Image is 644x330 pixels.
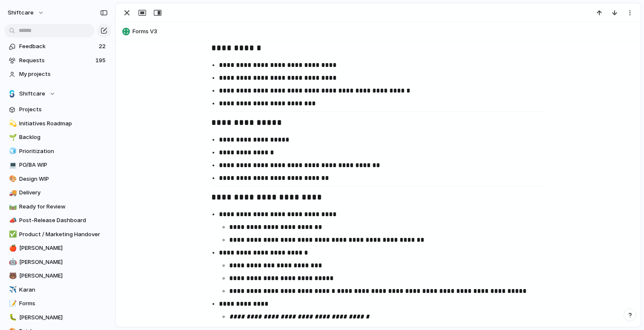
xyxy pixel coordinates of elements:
[9,271,15,281] div: 🐻
[9,229,15,239] div: ✅
[19,70,108,78] span: My projects
[4,68,111,81] a: My projects
[4,54,111,67] a: Requests195
[19,286,108,294] span: Karan
[19,258,108,266] span: [PERSON_NAME]
[8,258,16,266] button: 🤖
[8,188,16,197] button: 🚚
[4,159,111,171] a: 💻PO/BA WIP
[4,103,111,116] a: Projects
[19,216,108,225] span: Post-Release Dashboard
[19,230,108,239] span: Product / Marketing Handover
[9,285,15,295] div: ✈️
[8,230,16,239] button: ✅
[4,40,111,53] a: Feedback22
[19,299,108,308] span: Forms
[19,203,108,211] span: Ready for Review
[8,286,16,294] button: ✈️
[4,214,111,227] a: 📣Post-Release Dashboard
[8,161,16,169] button: 💻
[8,119,16,128] button: 💫
[19,133,108,142] span: Backlog
[4,284,111,296] a: ✈️Karan
[8,313,16,322] button: 🐛
[19,105,108,114] span: Projects
[8,216,16,225] button: 📣
[9,133,15,142] div: 🌱
[4,173,111,185] a: 🎨Design WIP
[9,216,15,226] div: 📣
[19,313,108,322] span: [PERSON_NAME]
[8,203,16,211] button: 🛤️
[120,25,637,38] button: Forms V3
[9,313,15,322] div: 🐛
[4,87,111,100] button: Shiftcare
[19,272,108,280] span: [PERSON_NAME]
[9,202,15,211] div: 🛤️
[4,311,111,324] a: 🐛[PERSON_NAME]
[8,299,16,308] button: 📝
[4,131,111,144] a: 🌱Backlog
[19,161,108,169] span: PO/BA WIP
[4,186,111,199] a: 🚚Delivery
[19,42,96,51] span: Feedback
[8,175,16,183] button: 🎨
[132,27,637,36] span: Forms V3
[19,244,108,252] span: [PERSON_NAME]
[9,160,15,170] div: 💻
[8,9,34,17] span: shiftcare
[4,269,111,282] a: 🐻[PERSON_NAME]
[19,56,93,65] span: Requests
[19,175,108,183] span: Design WIP
[8,244,16,252] button: 🍎
[9,119,15,128] div: 💫
[4,6,49,20] button: shiftcare
[4,256,111,269] a: 🤖[PERSON_NAME]
[9,174,15,184] div: 🎨
[95,56,107,65] span: 195
[19,188,108,197] span: Delivery
[9,257,15,267] div: 🤖
[8,147,16,156] button: 🧊
[4,200,111,213] a: 🛤️Ready for Review
[19,90,45,98] span: Shiftcare
[9,243,15,253] div: 🍎
[19,119,108,128] span: Initiatives Roadmap
[4,242,111,255] a: 🍎[PERSON_NAME]
[9,299,15,309] div: 📝
[4,228,111,241] a: ✅Product / Marketing Handover
[9,146,15,156] div: 🧊
[4,145,111,158] a: 🧊Prioritization
[19,147,108,156] span: Prioritization
[9,188,15,198] div: 🚚
[99,42,107,51] span: 22
[8,272,16,280] button: 🐻
[4,117,111,130] a: 💫Initiatives Roadmap
[4,297,111,310] a: 📝Forms
[8,133,16,142] button: 🌱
